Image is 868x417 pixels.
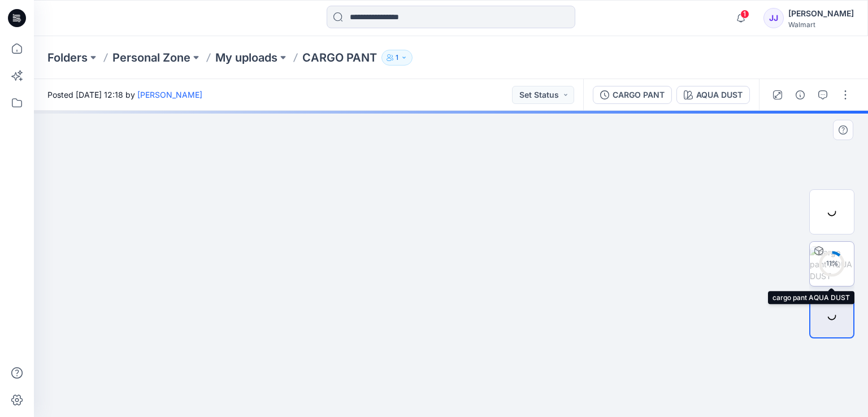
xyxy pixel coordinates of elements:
[740,10,749,19] span: 1
[396,51,398,64] p: 1
[593,86,672,104] button: CARGO PANT
[696,89,743,101] div: AQUA DUST
[676,86,750,104] button: AQUA DUST
[818,259,845,268] div: 11 %
[791,86,809,104] button: Details
[112,50,190,66] a: Personal Zone
[302,50,377,66] p: CARGO PANT
[381,50,413,66] button: 1
[810,246,854,282] img: cargo pant AQUA DUST
[137,90,202,99] a: [PERSON_NAME]
[47,50,88,66] a: Folders
[788,20,854,29] div: Walmart
[763,8,784,28] div: JJ
[215,50,277,66] a: My uploads
[613,89,665,101] div: CARGO PANT
[47,89,202,101] span: Posted [DATE] 12:18 by
[788,7,854,20] div: [PERSON_NAME]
